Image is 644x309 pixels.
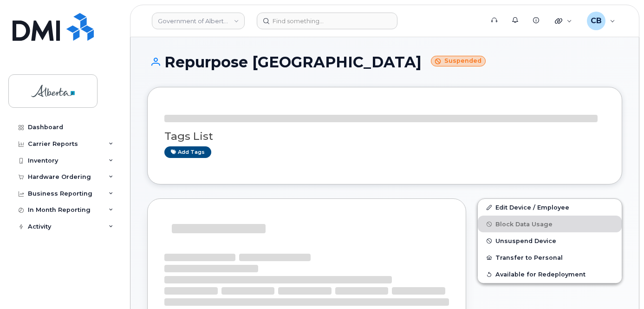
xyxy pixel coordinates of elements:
a: Edit Device / Employee [478,199,622,216]
h3: Tags List [164,131,605,142]
span: Available for Redeployment [495,271,585,278]
button: Block Data Usage [478,216,622,232]
button: Transfer to Personal [478,249,622,266]
span: Unsuspend Device [495,237,556,244]
a: Add tags [164,146,211,158]
button: Available for Redeployment [478,266,622,283]
button: Unsuspend Device [478,232,622,249]
h1: Repurpose [GEOGRAPHIC_DATA] [147,54,622,70]
small: Suspended [431,56,486,66]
